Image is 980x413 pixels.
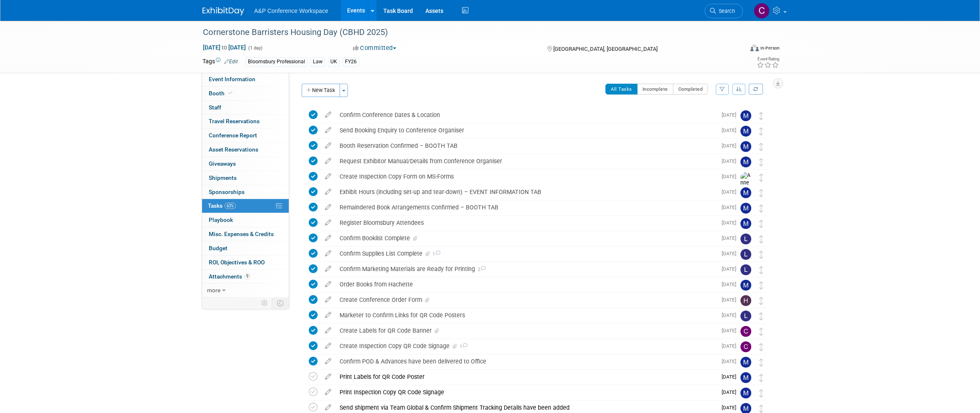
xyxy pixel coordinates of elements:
[740,218,751,229] img: Matt Hambridge
[202,87,289,100] a: Booth
[759,281,763,289] i: Move task
[228,91,232,95] i: Booth reservation complete
[202,256,289,269] a: ROI, Objectives & ROO
[321,250,335,257] a: edit
[202,7,244,15] img: ExhibitDay
[335,231,717,245] div: Confirm Booklist Complete
[759,328,763,336] i: Move task
[321,358,335,365] a: edit
[722,343,740,349] span: [DATE]
[759,112,763,120] i: Move task
[209,174,237,181] span: Shipments
[335,246,717,261] div: Confirm Supplies List Complete
[759,297,763,305] i: Move task
[759,204,763,212] i: Move task
[759,143,763,151] i: Move task
[335,185,717,199] div: Exhibit Hours (including set-up and tear-down) – EVENT INFORMATION TAB
[257,298,272,309] td: Personalize Event Tab Strip
[722,235,740,241] span: [DATE]
[740,326,751,337] img: Christine Ritchlin
[754,3,770,19] img: Christine Ritchlin
[209,160,236,167] span: Giveaways
[553,46,657,52] span: [GEOGRAPHIC_DATA], [GEOGRAPHIC_DATA]
[722,266,740,272] span: [DATE]
[202,143,289,157] a: Asset Reservations
[209,259,265,266] span: ROI, Objectives & ROO
[335,385,717,399] div: Print Inspection Copy QR Code Signage
[475,267,486,272] span: 2
[740,311,751,321] img: Louise Morgan
[740,234,751,244] img: Louise Morgan
[740,126,751,137] img: Matt Hambridge
[335,277,717,291] div: Order Books from Hachette
[335,154,717,168] div: Request Exhibitor Manual/Details from Conference Organiser
[247,45,262,51] span: (1 day)
[209,273,250,280] span: Attachments
[759,220,763,228] i: Move task
[335,123,717,137] div: Send Booking Enquiry to Conference Organiser
[722,189,740,195] span: [DATE]
[335,139,717,153] div: Booth Reservation Confirmed – BOOTH TAB
[722,389,740,395] span: [DATE]
[245,57,307,66] div: Bloomsbury Professional
[202,185,289,199] a: Sponsorships
[202,270,289,284] a: Attachments9
[740,203,751,214] img: Matt Hambridge
[759,343,763,351] i: Move task
[321,404,335,411] a: edit
[335,339,717,353] div: Create Inspection Copy QR Code Signage
[431,251,440,257] span: 1
[722,174,740,179] span: [DATE]
[209,231,274,237] span: Misc. Expenses & Credits
[749,84,763,95] a: Refresh
[722,328,740,333] span: [DATE]
[722,158,740,164] span: [DATE]
[254,7,328,14] span: A&P Conference Workspace
[335,200,717,214] div: Remaindered Book Arrangements Confirmed – BOOTH TAB
[722,143,740,149] span: [DATE]
[740,110,751,121] img: Matt Hambridge
[759,174,763,182] i: Move task
[202,227,289,241] a: Misc. Expenses & Credits
[760,45,780,51] div: In-Person
[321,127,335,134] a: edit
[335,293,717,307] div: Create Conference Order Form
[605,84,637,95] button: All Tasks
[740,357,751,368] img: Matt Hambridge
[335,108,717,122] div: Confirm Conference Dates & Location
[716,8,735,14] span: Search
[740,388,751,398] img: Matt Hambridge
[740,280,751,291] img: Matt Hambridge
[740,341,751,352] img: Christine Ritchlin
[321,311,335,319] a: edit
[321,281,335,288] a: edit
[321,219,335,226] a: edit
[321,157,335,165] a: edit
[759,405,763,413] i: Move task
[673,84,708,95] button: Completed
[202,171,289,185] a: Shipments
[202,241,289,255] a: Budget
[321,173,335,180] a: edit
[321,142,335,149] a: edit
[321,265,335,273] a: edit
[740,172,753,202] img: Anne Weston
[321,204,335,211] a: edit
[722,312,740,318] span: [DATE]
[209,189,245,195] span: Sponsorships
[202,284,289,297] a: more
[208,202,236,209] span: Tasks
[224,59,238,65] a: Edit
[740,264,751,275] img: Louise Morgan
[759,358,763,366] i: Move task
[209,104,221,111] span: Staff
[321,296,335,304] a: edit
[759,251,763,259] i: Move task
[335,216,717,230] div: Register Bloomsbury Attendees
[209,90,234,97] span: Booth
[722,251,740,256] span: [DATE]
[740,372,751,383] img: Matt Hambridge
[220,44,228,51] span: to
[209,245,227,251] span: Budget
[321,234,335,242] a: edit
